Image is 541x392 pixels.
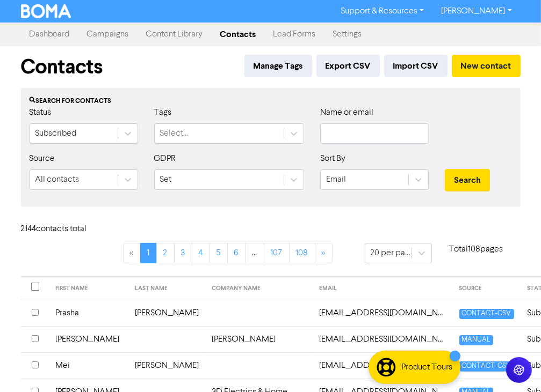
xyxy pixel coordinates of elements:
[154,152,176,165] label: GDPR
[156,243,175,263] a: Page 2
[129,300,206,326] td: [PERSON_NAME]
[192,243,210,263] a: Page 4
[206,277,313,300] th: COMPANY NAME
[140,243,157,263] a: Page 1 is your current page
[210,243,228,263] a: Page 5
[30,106,52,119] label: Status
[313,352,453,379] td: 359140725@qq.com
[30,97,512,106] div: Search for contacts
[206,326,313,352] td: [PERSON_NAME]
[453,277,521,300] th: SOURCE
[459,309,514,319] span: CONTACT-CSV
[212,24,265,45] a: Contacts
[138,24,212,45] a: Content Library
[459,335,493,345] span: MANUAL
[49,300,129,326] td: Prasha
[30,152,55,165] label: Source
[35,127,77,140] div: Subscribed
[129,352,206,379] td: [PERSON_NAME]
[320,152,345,165] label: Sort By
[324,24,371,45] a: Settings
[174,243,192,263] a: Page 3
[384,55,448,77] button: Import CSV
[316,55,380,77] button: Export CSV
[160,173,172,186] div: Set
[445,169,490,191] button: Search
[315,243,333,263] a: »
[160,127,189,140] div: Select...
[459,361,514,372] span: CONTACT-CSV
[313,277,453,300] th: EMAIL
[21,224,91,234] h6: 2144 contact s total
[313,326,453,352] td: 2suzanneelise@gmail.com
[313,300,453,326] td: 1177hari@gmail.com
[452,55,521,77] button: New contact
[78,24,138,45] a: Campaigns
[129,277,206,300] th: LAST NAME
[227,243,246,263] a: Page 6
[371,247,413,260] div: 20 per page
[49,277,129,300] th: FIRST NAME
[244,55,312,77] button: Manage Tags
[332,3,432,20] a: Support & Resources
[289,243,315,263] a: Page 108
[326,173,346,186] div: Email
[21,24,78,45] a: Dashboard
[265,24,324,45] a: Lead Forms
[21,4,71,18] img: BOMA Logo
[154,106,172,119] label: Tags
[49,352,129,379] td: Mei
[320,106,373,119] label: Name or email
[432,243,521,256] p: Total 108 pages
[432,3,520,20] a: [PERSON_NAME]
[49,326,129,352] td: [PERSON_NAME]
[21,55,103,79] h1: Contacts
[35,173,80,186] div: All contacts
[264,243,290,263] a: Page 107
